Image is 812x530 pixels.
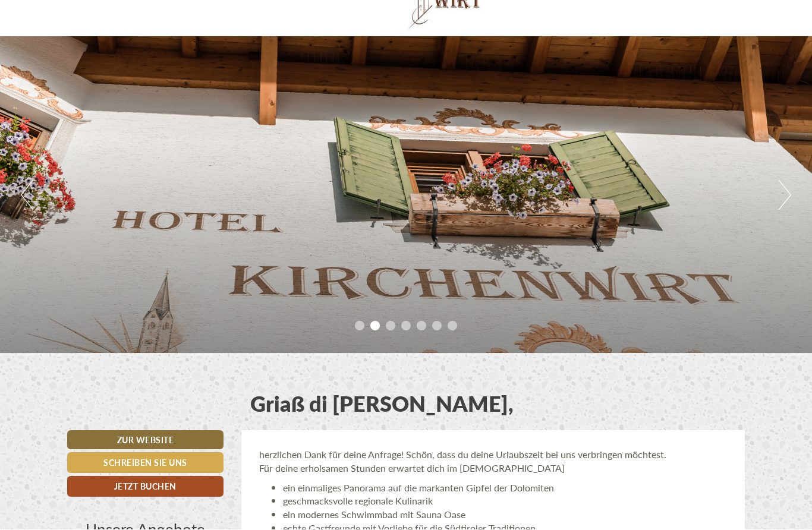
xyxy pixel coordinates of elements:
[779,181,791,210] button: Next
[283,482,728,496] li: ein einmaliges Panorama auf die markanten Gipfel der Dolomiten
[21,181,33,210] button: Previous
[9,32,193,68] div: Guten Tag, wie können wir Ihnen helfen?
[259,449,728,476] p: herzlichen Dank für deine Anfrage! Schön, dass du deine Urlaubszeit bei uns verbringen möchtest. ...
[67,453,224,474] a: Schreiben Sie uns
[283,509,728,522] li: ein modernes Schwimmbad mit Sauna Oase
[67,477,224,497] a: Jetzt buchen
[250,392,514,416] h1: Griaß di [PERSON_NAME],
[396,313,468,334] button: Senden
[212,9,256,29] div: [DATE]
[67,431,224,450] a: Zur Website
[283,495,728,509] li: geschmacksvolle regionale Kulinarik
[18,58,187,66] small: 20:48
[18,34,187,44] div: Hotel Kirchenwirt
